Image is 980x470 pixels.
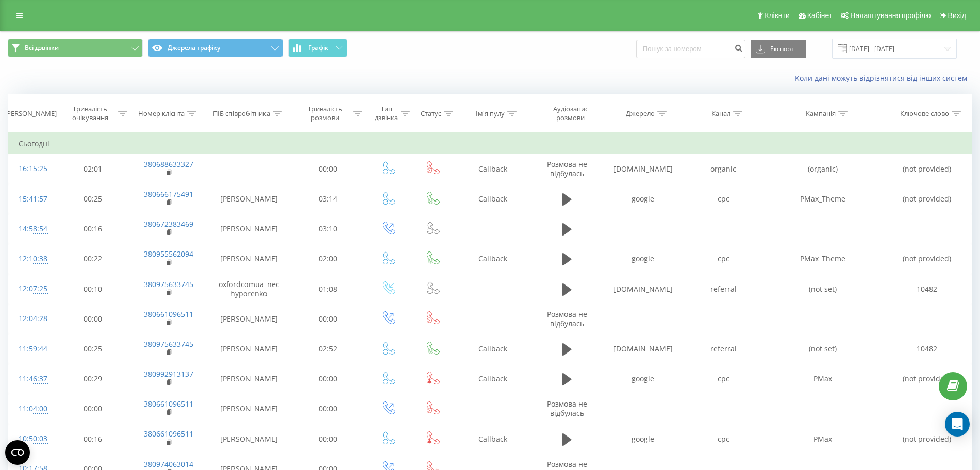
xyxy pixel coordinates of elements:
[56,274,130,304] td: 00:10
[56,154,130,184] td: 02:01
[763,334,883,364] td: (not set)
[207,334,291,364] td: [PERSON_NAME]
[603,334,683,364] td: [DOMAIN_NAME]
[144,309,193,319] a: 380661096511
[850,11,931,20] span: Налаштування профілю
[945,412,970,437] div: Open Intercom Messenger
[300,105,351,122] div: Тривалість розмови
[213,109,270,118] div: ПІБ співробітника
[806,109,836,118] div: Кампанія
[144,159,193,169] a: 380688633327
[19,309,45,329] div: 12:04:28
[421,109,441,118] div: Статус
[65,105,115,122] div: Тривалість очікування
[547,309,587,328] span: Розмова не відбулась
[603,184,683,214] td: google
[56,394,130,424] td: 00:00
[19,189,45,209] div: 15:41:57
[148,39,283,57] button: Джерела трафіку
[763,364,883,394] td: PMax
[883,274,972,304] td: 10482
[751,40,806,58] button: Експорт
[56,364,130,394] td: 00:29
[883,154,972,184] td: (not provided)
[454,244,531,274] td: Callback
[883,244,972,274] td: (not provided)
[144,369,193,379] a: 380992913137
[883,364,972,394] td: (not provided)
[454,184,531,214] td: Callback
[207,424,291,454] td: [PERSON_NAME]
[25,44,59,52] span: Всі дзвінки
[683,424,763,454] td: cpc
[207,214,291,244] td: [PERSON_NAME]
[207,364,291,394] td: [PERSON_NAME]
[144,399,193,409] a: 380661096511
[19,279,45,299] div: 12:07:25
[144,339,193,349] a: 380975633745
[207,304,291,334] td: [PERSON_NAME]
[541,105,601,122] div: Аудіозапис розмови
[56,184,130,214] td: 00:25
[795,73,972,83] a: Коли дані можуть відрізнятися вiд інших систем
[454,334,531,364] td: Callback
[144,219,193,229] a: 380672383469
[883,334,972,364] td: 10482
[56,334,130,364] td: 00:25
[56,304,130,334] td: 00:00
[56,424,130,454] td: 00:16
[291,304,365,334] td: 00:00
[5,440,30,465] button: Open CMP widget
[763,274,883,304] td: (not set)
[207,394,291,424] td: [PERSON_NAME]
[683,274,763,304] td: referral
[603,244,683,274] td: google
[291,394,365,424] td: 00:00
[291,214,365,244] td: 03:10
[144,429,193,439] a: 380661096511
[56,214,130,244] td: 00:16
[626,109,655,118] div: Джерело
[144,459,193,469] a: 380974063014
[8,133,972,154] td: Сьогодні
[883,184,972,214] td: (not provided)
[603,274,683,304] td: [DOMAIN_NAME]
[5,109,57,118] div: [PERSON_NAME]
[56,244,130,274] td: 00:22
[291,364,365,394] td: 00:00
[900,109,949,118] div: Ключове слово
[291,244,365,274] td: 02:00
[374,105,398,122] div: Тип дзвінка
[19,369,45,389] div: 11:46:37
[711,109,730,118] div: Канал
[547,159,587,178] span: Розмова не відбулась
[19,429,45,449] div: 10:50:03
[603,154,683,184] td: [DOMAIN_NAME]
[288,39,347,57] button: Графік
[19,399,45,419] div: 11:04:00
[683,154,763,184] td: organic
[291,334,365,364] td: 02:52
[683,244,763,274] td: cpc
[144,279,193,289] a: 380975633745
[19,159,45,179] div: 16:15:25
[547,399,587,418] span: Розмова не відбулась
[19,219,45,239] div: 14:58:54
[683,184,763,214] td: cpc
[763,154,883,184] td: (organic)
[291,274,365,304] td: 01:08
[291,154,365,184] td: 00:00
[207,244,291,274] td: [PERSON_NAME]
[144,249,193,259] a: 380955562094
[683,334,763,364] td: referral
[454,154,531,184] td: Callback
[763,244,883,274] td: PMax_Theme
[207,274,291,304] td: oxfordcomua_nechyporenko
[603,424,683,454] td: google
[19,339,45,359] div: 11:59:44
[454,424,531,454] td: Callback
[19,249,45,269] div: 12:10:38
[883,424,972,454] td: (not provided)
[8,39,143,57] button: Всі дзвінки
[308,44,328,52] span: Графік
